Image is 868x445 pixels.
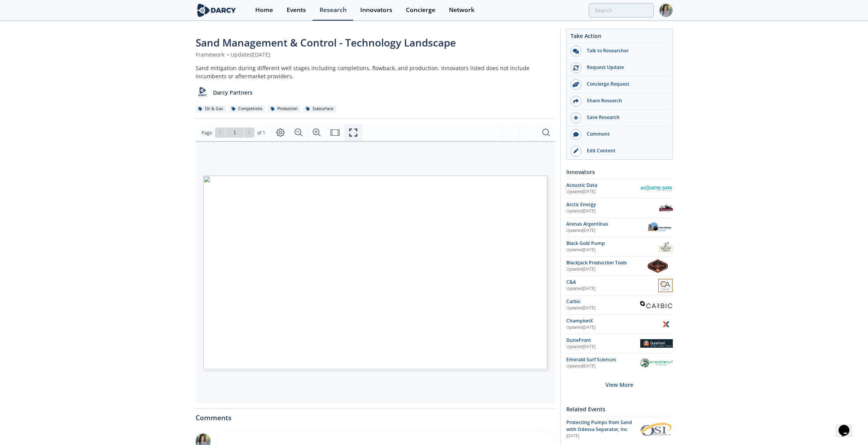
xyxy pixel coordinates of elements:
div: Concierge Request [581,81,668,88]
div: Oil & Gas [196,105,226,112]
p: Darcy Partners [213,88,253,97]
div: Updated [DATE] [566,363,640,369]
img: logo-wide.svg [196,3,238,17]
div: C&A [566,279,658,286]
div: Framework Updated [DATE] [196,50,555,59]
a: Black Gold Pump Updated[DATE] Black Gold Pump [566,240,673,254]
div: Updated [DATE] [566,305,640,311]
iframe: chat widget [835,414,860,437]
span: Protecting Pumps from Sand with Odessa Separator, Inc [566,419,632,433]
div: Updated [DATE] [566,247,659,253]
img: C&A [658,279,673,292]
img: ChampionX [659,317,673,331]
a: Acoustic Data Updated[DATE] Acoustic Data [566,182,673,195]
div: Updated [DATE] [566,208,659,214]
div: Home [255,7,273,13]
a: BlackJack Production Tools Updated[DATE] BlackJack Production Tools [566,259,673,273]
div: Innovators [566,165,673,179]
div: BlackJack Production Tools [566,259,643,266]
div: Emerald Surf Sciences [566,356,640,363]
a: Edit Content [567,143,672,159]
div: Edit Content [581,147,668,154]
div: Talk to Researcher [581,47,668,54]
div: Comment [581,131,668,138]
a: Carbic Updated[DATE] Carbic [566,298,673,312]
div: Concierge [406,7,435,13]
div: Carbic [566,298,640,305]
div: View More [566,373,673,397]
div: Updated [DATE] [566,286,658,292]
a: Protecting Pumps from Sand with Odessa Separator, Inc [DATE] Odessa Separator Inc. [566,419,673,440]
div: Events [287,7,306,13]
div: Subsurface [303,105,337,112]
div: Updated [DATE] [566,189,640,195]
div: Network [449,7,474,13]
img: Carbic [640,301,673,308]
span: • [226,51,230,58]
div: Updated [DATE] [566,324,659,331]
img: BlackJack Production Tools [643,259,673,273]
img: Profile [659,3,673,17]
div: Comments [196,409,555,421]
div: Arctic Energy [566,201,659,208]
div: Arenas Argentinas [566,221,646,228]
a: C&A Updated[DATE] C&A [566,279,673,292]
div: ChampionX [566,317,659,324]
div: Take Action [567,32,672,43]
a: DuneFront Updated[DATE] DuneFront [566,337,673,350]
div: Related Events [566,402,673,416]
div: Updated [DATE] [566,344,640,350]
div: Innovators [360,7,392,13]
div: Updated [DATE] [566,266,643,273]
div: Save Research [581,114,668,121]
div: Updated [DATE] [566,228,646,234]
img: Arenas Argentinas [645,221,672,234]
div: Acoustic Data [566,182,640,189]
img: DuneFront [640,339,673,348]
div: DuneFront [566,337,640,344]
a: Arctic Energy Updated[DATE] Arctic Energy [566,201,673,215]
a: Emerald Surf Sciences Updated[DATE] Emerald Surf Sciences [566,356,673,370]
img: Odessa Separator Inc. [640,422,672,436]
img: Arctic Energy [659,201,673,215]
div: Completions [229,105,265,112]
div: Black Gold Pump [566,240,659,247]
div: [DATE] [566,433,635,439]
div: Production [268,105,301,112]
div: Research [320,7,347,13]
span: Sand Management & Control - Technology Landscape [196,36,456,50]
img: Black Gold Pump [659,240,673,254]
a: Arenas Argentinas Updated[DATE] Arenas Argentinas [566,221,673,234]
div: Share Research [581,97,668,104]
div: Request Update [581,64,668,71]
img: Acoustic Data [640,185,673,191]
img: Emerald Surf Sciences [640,358,673,367]
a: ChampionX Updated[DATE] ChampionX [566,317,673,331]
input: Advanced Search [589,3,654,17]
div: Sand mitigation during different well stages including completions, flowback, and production. Inn... [196,64,555,80]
